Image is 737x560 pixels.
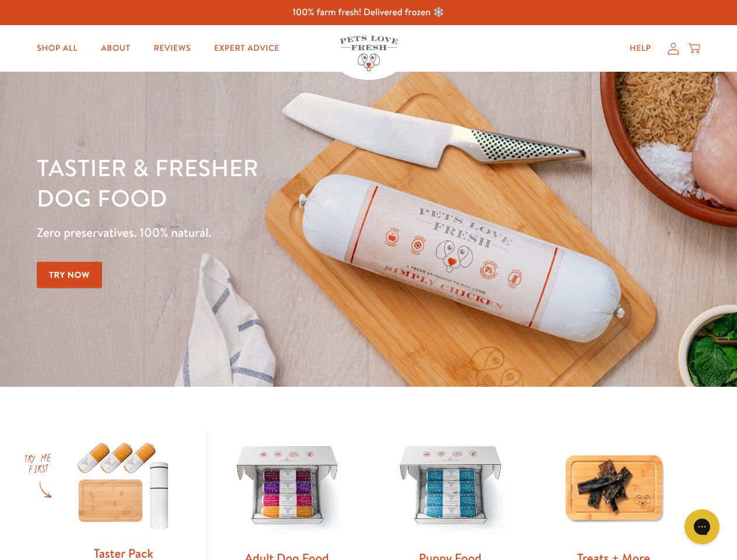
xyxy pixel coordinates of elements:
[679,505,725,548] iframe: Gorgias live chat messenger
[27,37,87,60] a: Shop All
[340,36,398,71] img: Pets Love Fresh
[92,37,139,60] a: About
[620,37,661,60] a: Help
[37,152,479,213] h1: Tastier & fresher dog food
[37,262,102,288] a: Try Now
[37,222,479,243] p: Zero preservatives. 100% natural.
[144,37,200,60] a: Reviews
[205,37,289,60] a: Expert Advice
